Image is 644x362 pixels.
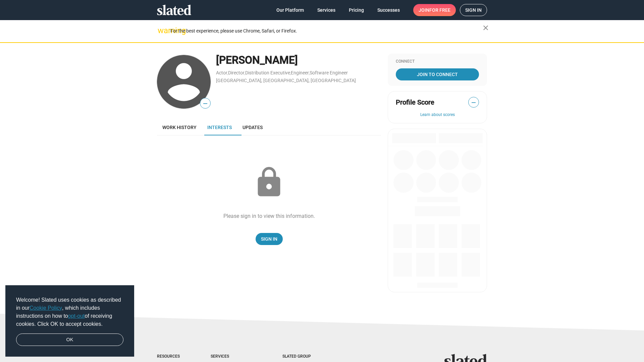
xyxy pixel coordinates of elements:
mat-icon: lock [252,166,286,199]
a: Software Engineer [310,70,348,75]
span: , [227,71,228,75]
div: Slated Group [282,354,328,359]
span: Updates [243,125,263,130]
span: — [200,99,210,108]
a: Work history [157,119,202,135]
span: Work history [162,125,197,130]
span: Welcome! Slated uses cookies as described in our , which includes instructions on how to of recei... [16,296,123,328]
span: Our Platform [276,4,304,16]
a: [GEOGRAPHIC_DATA], [GEOGRAPHIC_DATA], [GEOGRAPHIC_DATA] [216,78,356,83]
a: Joinfor free [413,4,456,16]
mat-icon: close [482,24,490,32]
span: Join [419,4,450,16]
a: Services [312,4,341,16]
div: cookieconsent [5,285,134,357]
span: — [469,98,479,107]
a: Updates [237,119,268,135]
a: Distribution Executive [245,70,290,75]
a: Actor [216,70,227,75]
span: Profile Score [396,98,434,107]
mat-icon: warning [158,26,166,35]
span: Sign in [465,4,482,16]
span: Successes [377,4,400,16]
button: Learn about scores [396,112,479,118]
a: Pricing [343,4,369,16]
a: Our Platform [271,4,309,16]
span: , [290,71,291,75]
span: , [309,71,310,75]
span: Sign In [261,233,277,245]
a: Interests [202,119,237,135]
div: Resources [157,354,184,359]
a: Sign in [460,4,487,16]
a: Engineer [291,70,309,75]
a: Cookie Policy [30,305,62,311]
div: Services [211,354,256,359]
a: Join To Connect [396,68,479,80]
a: Sign In [256,233,283,245]
span: Services [317,4,335,16]
a: opt-out [68,313,85,319]
span: Pricing [349,4,364,16]
a: dismiss cookie message [16,334,123,346]
div: [PERSON_NAME] [216,53,381,67]
span: , [245,71,245,75]
div: Please sign in to view this information. [223,213,315,220]
span: Join To Connect [397,68,478,80]
div: For the best experience, please use Chrome, Safari, or Firefox. [170,26,483,36]
span: for free [429,4,450,16]
a: Successes [372,4,405,16]
span: Interests [207,125,232,130]
div: Connect [396,59,479,64]
a: Director [228,70,245,75]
